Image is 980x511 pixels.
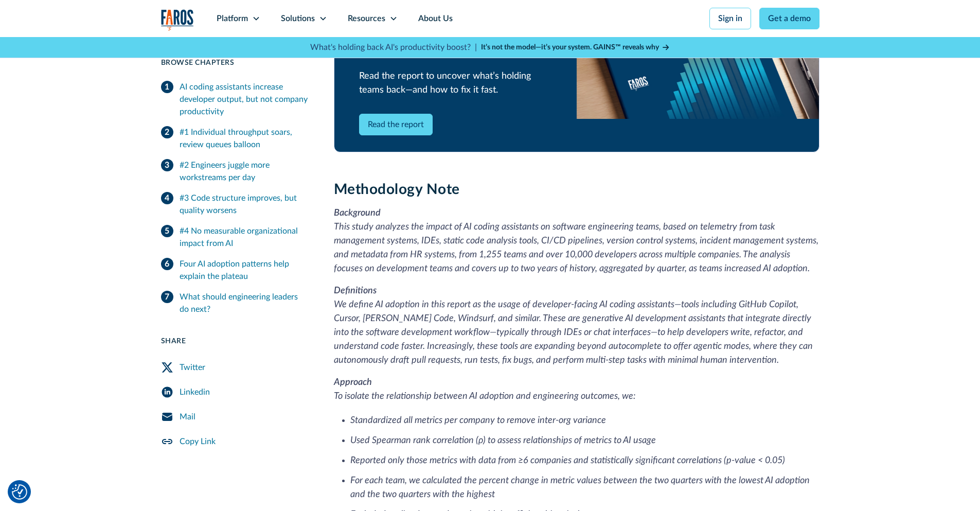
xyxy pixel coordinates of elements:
[180,361,205,374] div: Twitter
[348,12,385,25] div: Resources
[180,435,216,448] div: Copy Link
[180,386,210,398] div: Linkedin
[759,8,819,29] a: Get a demo
[350,476,810,499] em: For each team, we calculated the percent change in metric values between the two quarters with th...
[12,484,27,500] button: Cookie Settings
[161,355,309,380] a: Twitter Share
[481,42,670,53] a: It’s not the model—it’s your system. GAINS™ reveals why
[350,456,785,465] em: Reported only those metrics with data from ≥6 companies and statistically significant correlation...
[350,436,656,445] em: Used Spearman rank correlation (ρ) to assess relationships of metrics to AI usage
[310,41,477,54] p: What's holding back AI's productivity boost? |
[180,159,309,184] div: #2 Engineers juggle more workstreams per day
[161,9,194,30] img: Logo of the analytics and reporting company Faros.
[161,58,309,68] div: Browse Chapters
[180,291,309,315] div: What should engineering leaders do next?
[161,188,309,221] a: #3 Code structure improves, but quality worsens
[161,221,309,254] a: #4 No measurable organizational impact from AI
[161,254,309,287] a: Four AI adoption patterns help explain the plateau
[481,44,659,51] strong: It’s not the model—it’s your system. GAINS™ reveals why
[334,392,635,401] em: To isolate the relationship between AI adoption and engineering outcomes, we:
[161,155,309,188] a: #2 Engineers juggle more workstreams per day
[161,336,309,347] div: Share
[217,12,248,25] div: Platform
[161,287,309,320] a: What should engineering leaders do next?
[12,484,27,500] img: Revisit consent button
[359,114,433,135] a: Read the report
[334,286,377,295] em: Definitions
[334,300,813,365] em: We define AI adoption in this report as the usage of developer-facing AI coding assistants—tools ...
[180,258,309,283] div: Four AI adoption patterns help explain the plateau
[161,429,309,454] a: Copy Link
[350,416,606,425] em: Standardized all metrics per company to remove inter-org variance
[161,9,194,30] a: home
[161,122,309,155] a: #1 Individual throughput soars, review queues balloon
[334,378,372,387] em: Approach
[161,404,309,429] a: Mail Share
[334,208,381,218] em: Background
[161,77,309,122] a: AI coding assistants increase developer output, but not company productivity
[334,181,819,199] h3: Methodology Note
[180,81,309,118] div: AI coding assistants increase developer output, but not company productivity
[180,126,309,151] div: #1 Individual throughput soars, review queues balloon
[281,12,315,25] div: Solutions
[180,192,309,217] div: #3 Code structure improves, but quality worsens
[180,225,309,250] div: #4 No measurable organizational impact from AI
[161,380,309,404] a: LinkedIn Share
[334,222,818,273] em: This study analyzes the impact of AI coding assistants on software engineering teams, based on te...
[180,411,195,423] div: Mail
[709,8,751,29] a: Sign in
